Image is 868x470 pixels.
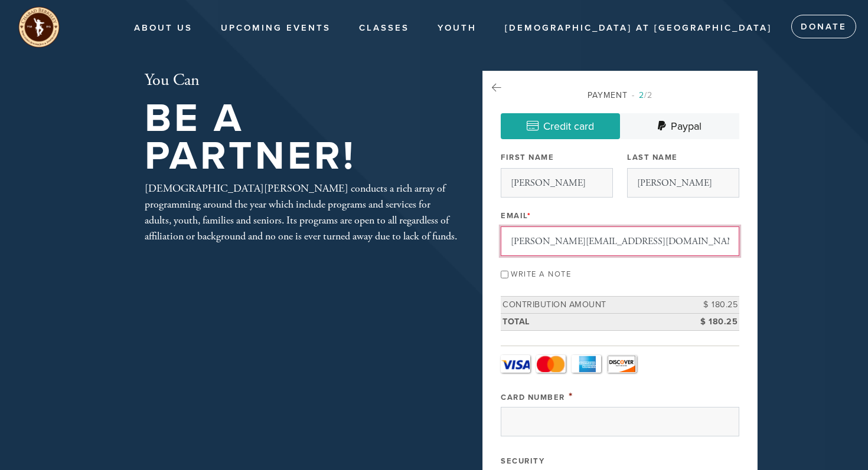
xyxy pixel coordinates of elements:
[620,113,739,139] a: Paypal
[145,180,458,244] div: [DEMOGRAPHIC_DATA][PERSON_NAME] conducts a rich array of programming around the year which includ...
[501,113,620,139] a: Credit card
[145,100,458,176] h1: Be A Partner!
[572,355,601,373] a: Amex
[686,297,739,314] td: $ 180.25
[536,355,566,373] a: MasterCard
[18,6,60,48] img: unnamed%20%283%29_0.png
[145,71,458,91] h2: You Can
[639,90,644,100] span: 2
[527,211,531,221] span: This field is required.
[501,152,554,163] label: First Name
[686,313,739,330] td: $ 180.25
[501,393,565,402] label: Card Number
[791,15,856,38] a: Donate
[607,355,637,373] a: Discover
[496,17,781,40] a: [DEMOGRAPHIC_DATA] at [GEOGRAPHIC_DATA]
[501,89,739,101] div: Payment
[501,313,686,330] td: Total
[569,390,573,403] span: This field is required.
[501,211,531,221] label: Email
[632,90,652,100] span: /2
[501,297,686,314] td: Contribution Amount
[350,17,418,40] a: Classes
[627,152,678,163] label: Last Name
[212,17,340,40] a: Upcoming Events
[501,355,530,373] a: Visa
[511,269,571,279] label: Write a note
[429,17,485,40] a: Youth
[125,17,201,40] a: About Us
